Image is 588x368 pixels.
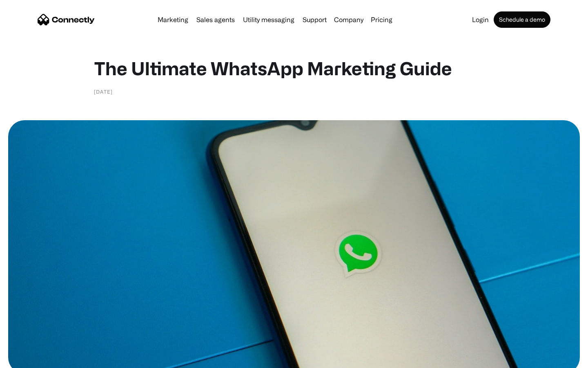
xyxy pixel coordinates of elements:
[367,16,396,23] a: Pricing
[8,354,49,365] aside: Language selected: English
[94,88,113,96] div: [DATE]
[240,16,298,23] a: Utility messaging
[94,57,494,79] h1: The Ultimate WhatsApp Marketing Guide
[494,11,550,28] a: Schedule a demo
[16,354,49,365] ul: Language list
[154,16,192,23] a: Marketing
[299,16,330,23] a: Support
[193,16,238,23] a: Sales agents
[334,14,363,25] div: Company
[469,16,492,23] a: Login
